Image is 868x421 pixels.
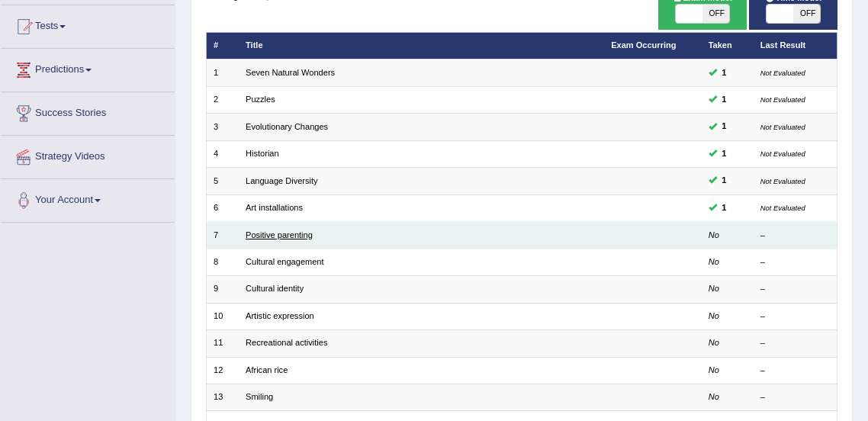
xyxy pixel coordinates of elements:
span: You cannot take this question anymore [717,120,731,133]
div: – [760,310,830,323]
em: No [709,392,719,401]
a: Strategy Videos [1,136,175,174]
span: You cannot take this question anymore [717,174,731,188]
small: Not Evaluated [760,95,805,104]
td: 7 [206,222,239,249]
a: Seven Natural Wonders [246,68,335,77]
em: No [709,257,719,266]
em: No [709,284,719,293]
em: No [709,338,719,347]
th: Taken [701,32,753,59]
th: Last Result [753,32,837,59]
a: Historian [246,149,279,158]
a: African rice [246,365,288,374]
td: 13 [206,384,239,411]
td: 10 [206,303,239,329]
a: Evolutionary Changes [246,122,328,131]
a: Cultural engagement [246,257,324,266]
a: Your Account [1,179,175,217]
td: 9 [206,276,239,303]
div: – [760,365,830,377]
div: – [760,337,830,349]
a: Exam Occurring [611,40,676,50]
a: Recreational activities [246,338,327,347]
small: Not Evaluated [760,177,805,185]
span: OFF [702,5,729,23]
em: No [709,311,719,320]
a: Cultural identity [246,284,304,293]
span: OFF [793,5,820,23]
td: 11 [206,330,239,357]
div: – [760,256,830,268]
td: 12 [206,357,239,384]
td: 3 [206,114,239,140]
span: You cannot take this question anymore [717,147,731,161]
td: 4 [206,140,239,167]
td: 2 [206,86,239,113]
div: – [760,391,830,403]
a: Language Diversity [246,176,318,185]
span: You cannot take this question anymore [717,66,731,80]
td: 5 [206,168,239,194]
em: No [709,230,719,239]
div: – [760,283,830,295]
a: Smiling [246,392,273,401]
a: Success Stories [1,92,175,130]
td: 8 [206,249,239,275]
span: You cannot take this question anymore [717,93,731,107]
td: 6 [206,194,239,221]
small: Not Evaluated [760,204,805,212]
a: Artistic expression [246,311,314,320]
th: # [206,32,239,59]
th: Title [239,32,604,59]
a: Tests [1,5,175,43]
a: Art installations [246,203,303,212]
small: Not Evaluated [760,123,805,131]
small: Not Evaluated [760,69,805,77]
a: Positive parenting [246,230,313,239]
a: Puzzles [246,95,275,104]
a: Predictions [1,49,175,87]
small: Not Evaluated [760,149,805,158]
em: No [709,365,719,374]
div: – [760,230,830,242]
td: 1 [206,59,239,86]
span: You cannot take this question anymore [717,201,731,215]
